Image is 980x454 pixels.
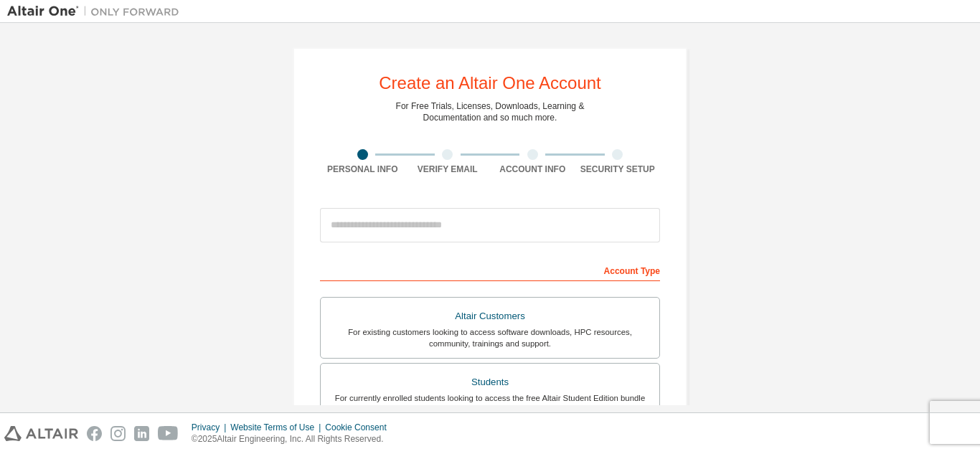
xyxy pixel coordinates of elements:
[7,4,187,19] img: Altair One
[320,258,660,281] div: Account Type
[110,426,126,441] img: instagram.svg
[134,426,149,441] img: linkedin.svg
[329,326,651,349] div: For existing customers looking to access software downloads, HPC resources, community, trainings ...
[379,75,601,92] div: Create an Altair One Account
[490,164,575,175] div: Account Info
[329,392,651,415] div: For currently enrolled students looking to access the free Altair Student Edition bundle and all ...
[230,422,325,433] div: Website Terms of Use
[329,372,651,392] div: Students
[192,422,230,433] div: Privacy
[87,426,102,441] img: facebook.svg
[192,433,395,445] p: © 2025 Altair Engineering, Inc. All Rights Reserved.
[405,164,491,175] div: Verify Email
[4,426,78,441] img: altair_logo.svg
[320,164,405,175] div: Personal Info
[329,306,651,326] div: Altair Customers
[325,422,395,433] div: Cookie Consent
[575,164,661,175] div: Security Setup
[158,426,179,441] img: youtube.svg
[396,100,585,123] div: For Free Trials, Licenses, Downloads, Learning & Documentation and so much more.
